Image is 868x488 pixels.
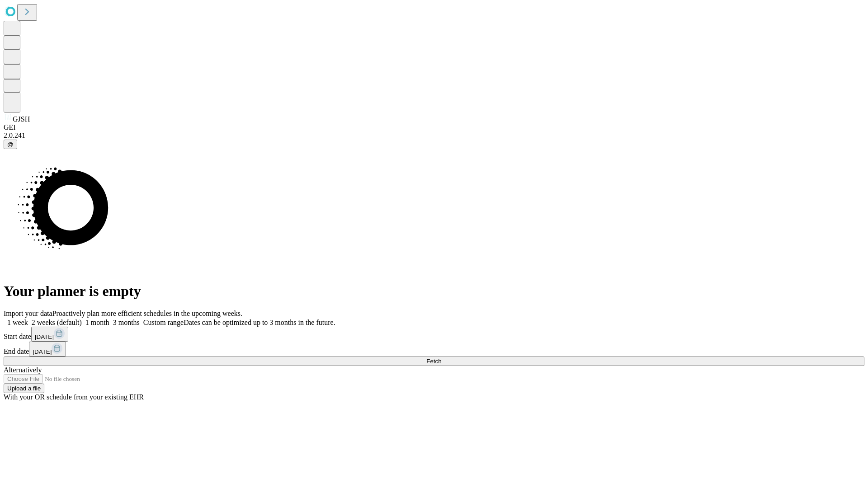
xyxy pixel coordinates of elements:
div: 2.0.241 [4,131,864,140]
button: Fetch [4,357,864,366]
span: [DATE] [33,348,52,355]
span: Custom range [143,319,184,326]
div: End date [4,342,864,357]
span: @ [7,141,14,148]
span: 3 months [113,319,140,326]
span: Proactively plan more efficient schedules in the upcoming weeks. [52,310,242,317]
button: [DATE] [29,342,66,357]
span: [DATE] [35,333,54,340]
span: Alternatively [4,366,42,374]
span: 2 weeks (default) [32,319,82,326]
button: Upload a file [4,384,44,393]
button: [DATE] [31,327,68,342]
h1: Your planner is empty [4,283,864,300]
div: GEI [4,123,864,131]
span: GJSH [13,115,30,123]
div: Start date [4,327,864,342]
span: Import your data [4,310,52,317]
span: 1 week [7,319,28,326]
span: Fetch [426,358,441,365]
button: @ [4,140,17,149]
span: With your OR schedule from your existing EHR [4,393,144,401]
span: Dates can be optimized up to 3 months in the future. [184,319,335,326]
span: 1 month [85,319,109,326]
